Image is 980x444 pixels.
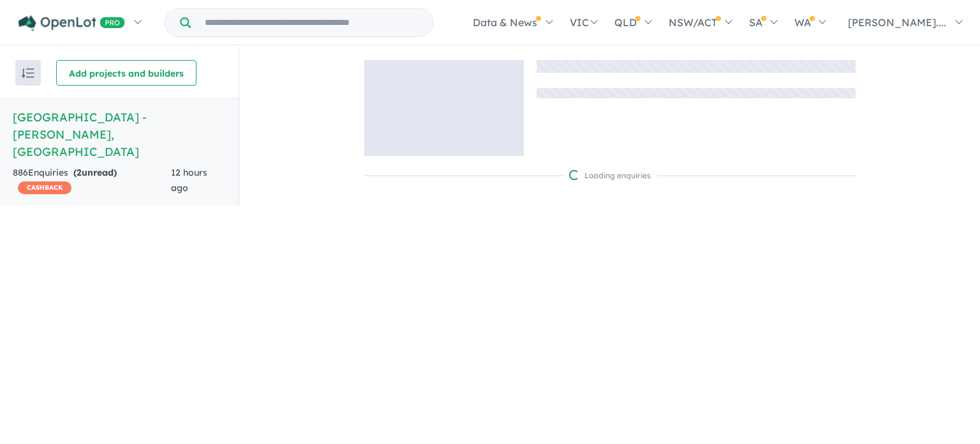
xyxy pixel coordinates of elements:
[848,16,946,29] span: [PERSON_NAME]....
[73,167,117,178] strong: ( unread)
[13,109,226,160] h5: [GEOGRAPHIC_DATA] - [PERSON_NAME] , [GEOGRAPHIC_DATA]
[56,60,197,86] button: Add projects and builders
[171,167,207,194] span: 12 hours ago
[13,165,171,196] div: 886 Enquir ies
[18,181,71,194] span: CASHBACK
[19,15,125,31] img: Openlot PRO Logo White
[77,167,82,178] span: 2
[22,68,34,78] img: sort.svg
[569,169,651,182] div: Loading enquiries
[193,9,430,36] input: Try estate name, suburb, builder or developer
